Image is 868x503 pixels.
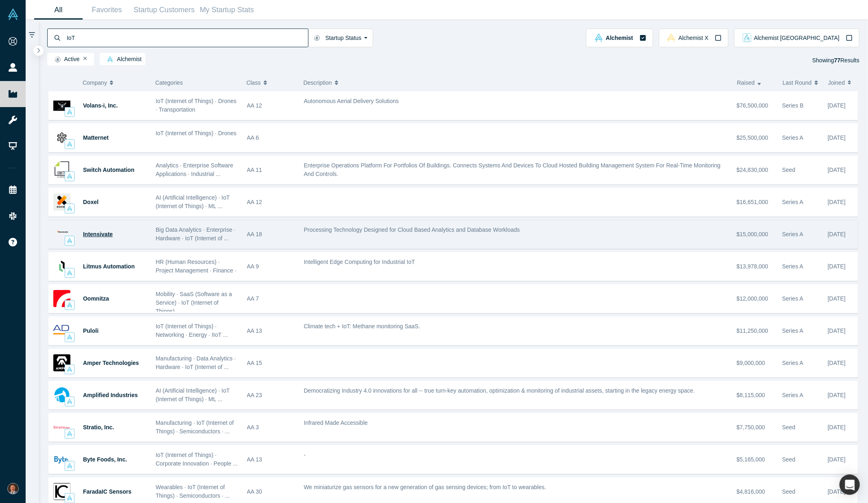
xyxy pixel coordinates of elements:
span: We miniaturize gas sensors for a new generation of gas sensing devices; from IoT to wearables. [304,484,547,490]
span: [DATE] [828,360,846,366]
img: Amplified Industries's Logo [53,387,70,404]
span: IoT (Internet of Things) · Drones [156,130,237,136]
span: $7,750,000 [737,424,765,431]
span: Series A [782,360,803,366]
img: alchemist Vault Logo [67,270,72,276]
span: [DATE] [828,295,846,302]
span: Alchemist [606,35,633,41]
a: Doxel [83,199,98,205]
span: Series A [782,327,803,334]
a: Switch Automation [83,167,134,173]
span: Analytics · Enterprise Software Applications · Industrial ... [156,162,234,177]
a: FaradaIC Sensors [83,488,131,495]
div: AA 7 [247,285,295,313]
input: Search by company name, class, customer, one-liner or category [66,28,308,47]
span: Alchemist [GEOGRAPHIC_DATA] [754,35,840,41]
a: Oomnitza [83,295,109,302]
span: [DATE] [828,327,846,334]
span: [DATE] [828,231,846,237]
div: AA 13 [247,446,295,474]
div: AA 23 [247,381,295,409]
div: AA 6 [247,124,295,152]
span: [DATE] [828,392,846,398]
span: Active [51,56,80,63]
span: [DATE] [828,199,846,205]
span: Seed [782,167,796,173]
span: Infrared Made Accessible [304,420,368,426]
a: Stratio, Inc. [83,424,114,431]
div: AA 3 [247,413,295,441]
img: Oomnitza's Logo [53,290,70,307]
img: Byte Foods, Inc.'s Logo [53,451,70,468]
span: Climate tech + IoT: Methane monitoring SaaS. [304,323,420,329]
button: Class [247,74,291,91]
img: Alchemist Vault Logo [7,9,19,20]
button: Remove Filter [83,56,87,62]
a: Matternet [83,134,109,141]
span: HR (Human Resources) · Project Management · Finance · ... [156,259,236,282]
div: AA 12 [247,188,295,216]
img: Volans-i, Inc.'s Logo [53,97,70,114]
a: Amplified Industries [83,392,138,398]
span: Intensivate [83,231,113,237]
div: AA 13 [247,317,295,345]
span: - [304,452,306,458]
span: Description [304,74,332,91]
span: Series A [782,231,803,237]
span: Litmus Automation [83,263,135,270]
img: alchemist Vault Logo [67,302,72,308]
span: $15,000,000 [737,231,768,237]
span: Alchemist X [678,35,708,41]
span: AI (Artificial Intelligence) · IoT (Internet of Things) · ML ... [156,194,230,209]
span: Series A [782,134,803,141]
span: Big Data Analytics · Enterprise · Hardware · IoT (Internet of ... [156,226,236,242]
button: alchemistx Vault LogoAlchemist X [659,29,728,47]
span: [DATE] [828,263,846,270]
img: Startup status [55,56,61,63]
img: alchemist Vault Logo [67,334,72,340]
span: $12,000,000 [737,295,768,302]
span: Manufacturing · IoT (Internet of Things) · Semiconductors · ... [156,420,234,435]
img: Litmus Automation's Logo [53,258,70,275]
img: alchemist Vault Logo [67,174,72,179]
span: $24,830,000 [737,167,768,173]
span: Democratizing Industry 4.0 innovations for all -- true turn-key automation, optimization & monito... [304,387,695,394]
img: alchemist Vault Logo [595,33,603,42]
span: Mobility · SaaS (Software as a Service) · IoT (Internet of Things) [156,291,232,314]
img: alchemist Vault Logo [67,495,72,501]
img: Startup status [314,35,320,41]
img: Stratio, Inc.'s Logo [53,419,70,436]
div: AA 9 [247,253,295,281]
span: Autonomous Aerial Delivery Solutions [304,98,399,104]
span: Volans-i, Inc. [83,102,118,109]
span: $5,165,000 [737,456,765,463]
span: Series A [782,263,803,270]
a: All [34,0,83,20]
img: alchemist Vault Logo [67,399,72,404]
button: Last Round [783,74,820,91]
img: Puloli's Logo [53,322,70,339]
span: Last Round [783,74,812,91]
span: [DATE] [828,488,846,495]
span: Class [247,74,261,91]
button: Company [83,74,142,91]
span: [DATE] [828,102,846,109]
span: $9,000,000 [737,360,765,366]
button: Raised [737,74,774,91]
span: Amper Technologies [83,360,139,366]
span: $4,816,000 [737,488,765,495]
span: Series B [782,102,804,109]
img: Matternet's Logo [53,129,70,146]
span: $76,500,000 [737,102,768,109]
span: Joined [828,74,845,91]
span: Byte Foods, Inc. [83,456,127,463]
span: Series A [782,295,803,302]
span: Manufacturing · Data Analytics · Hardware · IoT (Internet of ... [156,355,236,370]
a: Puloli [83,327,98,334]
img: FaradaIC Sensors's Logo [53,483,70,500]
